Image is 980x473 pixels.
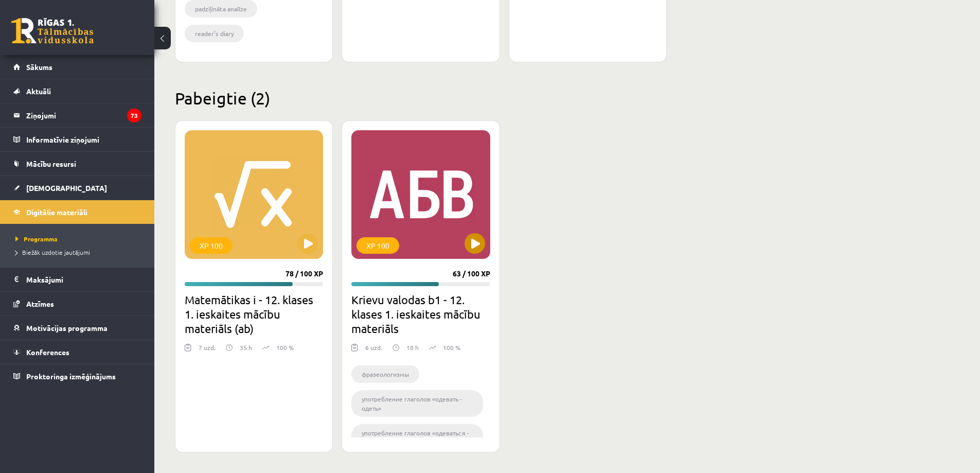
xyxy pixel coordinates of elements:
a: Proktoringa izmēģinājums [13,364,141,388]
a: Informatīvie ziņojumi [13,128,141,151]
a: Aktuāli [13,79,141,103]
span: Mācību resursi [26,159,76,168]
span: Biežāk uzdotie jautājumi [15,248,90,256]
a: Digitālie materiāli [13,200,141,224]
div: XP 100 [190,237,233,254]
li: употребление глаголов «одеваться - одеться» [351,424,483,451]
div: 6 uzd. [365,343,382,358]
div: XP 100 [357,237,399,254]
h2: Matemātikas i - 12. klases 1. ieskaites mācību materiāls (ab) [185,292,323,336]
a: Motivācijas programma [13,316,141,340]
span: Motivācijas programma [26,323,108,332]
a: Biežāk uzdotie jautājumi [15,248,144,257]
p: 18 h [406,343,419,352]
span: Digitālie materiāli [26,207,87,217]
a: Ziņojumi73 [13,103,141,127]
a: Konferences [13,340,141,364]
div: 7 uzd. [199,343,216,358]
h2: Pabeigtie (2) [175,88,833,108]
a: [DEMOGRAPHIC_DATA] [13,176,141,200]
a: Atzīmes [13,292,141,316]
h2: Krievu valodas b1 - 12. klases 1. ieskaites mācību materiāls [351,292,490,336]
a: Mācību resursi [13,152,141,176]
p: 100 % [443,343,460,352]
span: Sākums [26,62,52,72]
li: reader’s diary [185,25,244,42]
li: употребление глаголов «одевать - одеть» [351,390,483,417]
a: Sākums [13,55,141,79]
legend: Ziņojumi [26,103,141,127]
i: 73 [127,109,141,122]
legend: Maksājumi [26,268,141,291]
a: Programma [15,234,144,243]
span: Konferences [26,347,69,357]
p: 100 % [276,343,294,352]
legend: Informatīvie ziņojumi [26,128,141,151]
span: Atzīmes [26,299,54,308]
p: 35 h [240,343,252,352]
span: Proktoringa izmēģinājums [26,372,116,381]
a: Maksājumi [13,268,141,291]
span: Aktuāli [26,86,51,96]
span: [DEMOGRAPHIC_DATA] [26,183,107,192]
a: Rīgas 1. Tālmācības vidusskola [11,18,94,44]
span: Programma [15,235,58,243]
li: фразеологизмы [351,365,419,383]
